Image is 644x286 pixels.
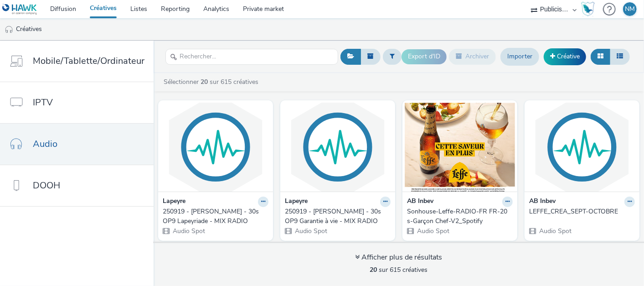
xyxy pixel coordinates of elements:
img: audio [5,25,14,34]
a: 250919 - [PERSON_NAME] - 30s OP9 Garantie à vie - MIX RADIO [285,207,391,226]
a: Créative [544,48,586,65]
img: LEFFE_CREA_SEPT-OCTOBRE visual [527,103,637,192]
span: Audio Spot [294,227,327,235]
img: 250919 - LAPEYRE - 30s OP9 Garantie à vie - MIX RADIO visual [283,103,393,192]
img: 250919 - LAPEYRE - 30s OP9 Lapeyriade - MIX RADIO visual [160,103,271,192]
div: LEFFE_CREA_SEPT-OCTOBRE [529,207,631,216]
a: LEFFE_CREA_SEPT-OCTOBRE [529,207,635,216]
strong: 20 [201,78,208,86]
img: undefined Logo [2,4,37,15]
span: Audio Spot [538,227,572,235]
span: Mobile/Tablette/Ordinateur [33,54,144,68]
div: NM [625,2,635,16]
a: Importer [500,48,539,65]
button: Archiver [449,49,496,64]
a: 250919 - [PERSON_NAME] - 30s OP9 Lapeyriade - MIX RADIO [163,207,268,226]
strong: AB Inbev [529,197,556,207]
div: Sonhouse-Leffe-RADIO-FR FR-20s-Garçon Chef-V2_Spotify [407,207,509,226]
strong: AB Inbev [407,197,433,207]
strong: 20 [370,265,377,274]
span: sur 615 créatives [370,265,428,274]
div: 250919 - [PERSON_NAME] - 30s OP9 Garantie à vie - MIX RADIO [285,207,387,226]
button: Liste [610,49,630,64]
span: Audio Spot [416,227,449,235]
a: Sélectionner sur 615 créatives [163,78,262,86]
span: Audio Spot [172,227,205,235]
button: Export d'ID [402,49,447,64]
img: Sonhouse-Leffe-RADIO-FR FR-20s-Garçon Chef-V2_Spotify visual [405,103,515,192]
span: Audio [33,137,57,151]
strong: Lapeyre [285,197,308,207]
span: IPTV [33,96,53,109]
input: Rechercher... [165,49,338,65]
img: Hawk Academy [581,2,595,16]
div: Afficher plus de résultats [355,252,443,263]
strong: Lapeyre [163,197,185,207]
div: 250919 - [PERSON_NAME] - 30s OP9 Lapeyriade - MIX RADIO [163,207,265,226]
button: Grille [591,49,610,64]
a: Hawk Academy [581,2,598,16]
a: Sonhouse-Leffe-RADIO-FR FR-20s-Garçon Chef-V2_Spotify [407,207,513,226]
span: DOOH [33,179,60,192]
